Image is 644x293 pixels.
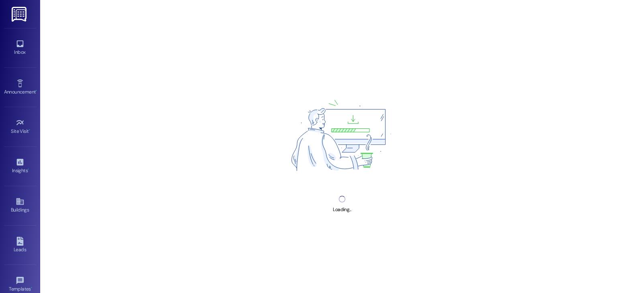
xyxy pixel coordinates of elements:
[36,88,37,94] span: •
[4,155,36,177] a: Insights •
[4,37,36,59] a: Inbox
[333,206,351,214] div: Loading...
[31,285,32,291] span: •
[4,116,36,138] a: Site Visit •
[4,195,36,216] a: Buildings
[29,127,30,133] span: •
[12,7,28,22] img: ResiDesk Logo
[28,167,29,172] span: •
[4,234,36,256] a: Leads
